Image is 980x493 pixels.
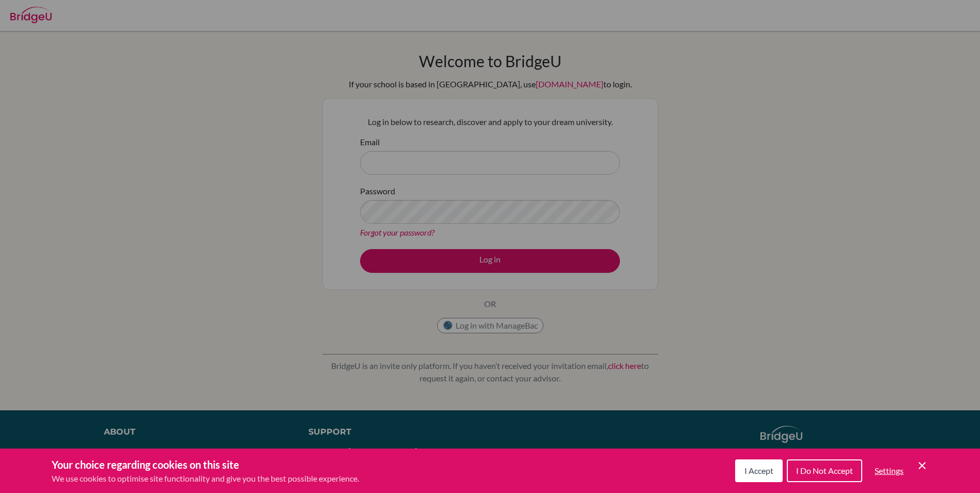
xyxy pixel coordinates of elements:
span: Settings [875,466,904,475]
p: We use cookies to optimise site functionality and give you the best possible experience. [52,472,359,485]
h3: Your choice regarding cookies on this site [52,457,359,472]
span: I Do Not Accept [796,466,853,475]
span: I Accept [744,466,773,475]
button: Save and close [916,459,928,472]
button: I Accept [735,459,783,482]
button: Settings [866,460,912,481]
button: I Do Not Accept [787,459,862,482]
